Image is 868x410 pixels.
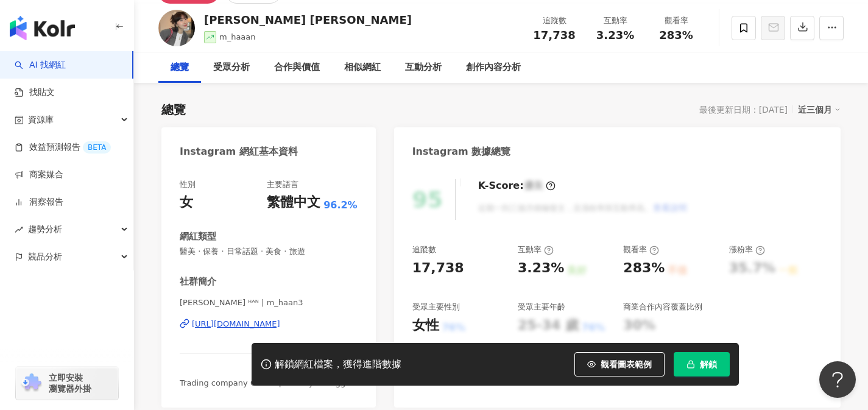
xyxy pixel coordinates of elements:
div: 追蹤數 [531,15,577,27]
div: 互動率 [518,244,554,255]
div: 創作內容分析 [466,60,521,75]
button: 觀看圖表範例 [574,352,665,376]
div: 社群簡介 [180,275,216,288]
div: 17,738 [412,259,464,278]
div: 觀看率 [623,244,659,255]
div: 互動分析 [405,60,442,75]
div: Instagram 網紅基本資料 [180,145,298,158]
span: m_haaan [219,32,256,41]
img: KOL Avatar [158,10,195,46]
div: [PERSON_NAME] [PERSON_NAME] [204,12,412,27]
div: 受眾主要性別 [412,302,460,313]
span: 趨勢分析 [28,216,62,243]
div: 3.23% [518,259,564,278]
a: searchAI 找網紅 [15,59,66,71]
div: 受眾分析 [213,60,250,75]
span: 283% [659,29,693,41]
div: Instagram 數據總覽 [412,145,511,158]
span: 競品分析 [28,243,62,270]
div: 網紅類型 [180,230,216,243]
img: chrome extension [19,373,43,393]
img: logo [10,16,75,40]
span: [PERSON_NAME] ᴴᴬᴺ | m_haan3 [180,297,358,308]
div: 女 [180,193,193,212]
div: 性別 [180,179,196,190]
a: [URL][DOMAIN_NAME] [180,319,358,330]
div: 受眾主要年齡 [518,302,565,313]
span: rise [15,225,23,234]
div: 漲粉率 [729,244,765,255]
a: chrome extension立即安裝 瀏覽器外掛 [16,367,118,400]
div: 近三個月 [798,102,841,118]
span: 資源庫 [28,106,54,133]
span: 96.2% [323,199,358,212]
div: 女性 [412,316,439,335]
div: 商業合作內容覆蓋比例 [623,302,702,313]
div: 總覽 [161,101,186,118]
div: 總覽 [171,60,189,75]
div: 相似網紅 [344,60,381,75]
div: 最後更新日期：[DATE] [699,105,788,115]
div: 解鎖網紅檔案，獲得進階數據 [275,358,401,371]
span: 觀看圖表範例 [601,359,652,369]
div: [URL][DOMAIN_NAME] [192,319,280,330]
div: 追蹤數 [412,244,436,255]
div: 繁體中文 [267,193,320,212]
div: 主要語言 [267,179,298,190]
span: 3.23% [596,29,634,41]
span: 解鎖 [700,359,717,369]
div: 互動率 [592,15,638,27]
a: 效益預測報告BETA [15,141,111,154]
button: 解鎖 [674,352,730,376]
span: 醫美 · 保養 · 日常話題 · 美食 · 旅遊 [180,246,358,257]
span: 17,738 [533,29,575,41]
div: 觀看率 [653,15,699,27]
span: 立即安裝 瀏覽器外掛 [49,372,91,394]
a: 找貼文 [15,87,55,99]
a: 洞察報告 [15,196,63,208]
div: 合作與價值 [274,60,320,75]
div: K-Score : [478,179,556,193]
div: 283% [623,259,665,278]
a: 商案媒合 [15,169,63,181]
